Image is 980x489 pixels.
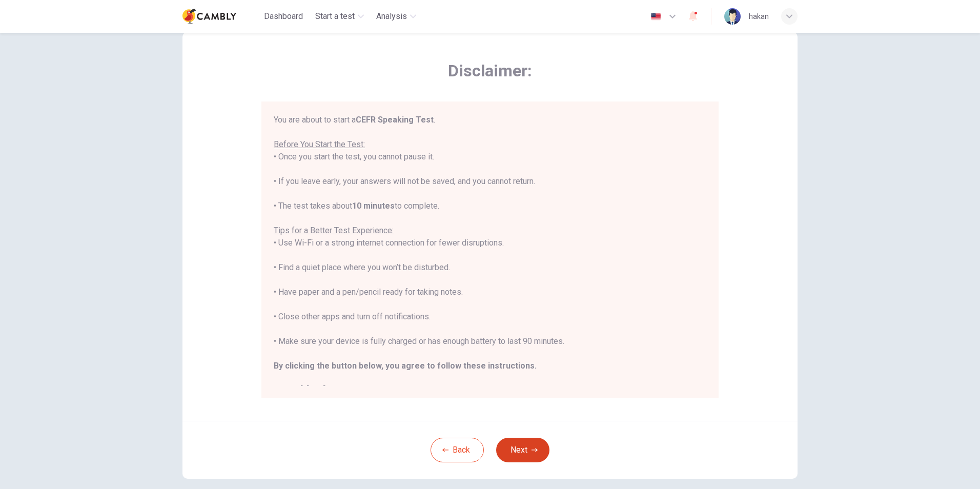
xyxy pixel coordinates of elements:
div: hakan [749,10,769,23]
span: Disclaimer: [261,60,719,81]
button: Dashboard [260,7,307,26]
u: Before You Start the Test: [274,139,365,149]
b: CEFR Speaking Test [356,115,434,125]
img: en [649,13,662,21]
img: Profile picture [724,8,741,25]
button: Start a test [311,7,368,26]
img: Cambly logo [182,6,236,27]
h2: Good luck! [274,384,706,397]
u: Tips for a Better Test Experience: [274,226,394,235]
a: Cambly logo [182,6,260,27]
span: Analysis [376,10,407,23]
b: By clicking the button below, you agree to follow these instructions. [274,361,537,371]
button: Analysis [372,7,420,26]
b: 10 minutes [352,201,395,211]
button: Back [431,438,484,462]
div: You are about to start a . • Once you start the test, you cannot pause it. • If you leave early, ... [274,114,706,397]
button: Next [496,438,549,462]
span: Start a test [315,10,355,23]
span: Dashboard [264,10,303,23]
